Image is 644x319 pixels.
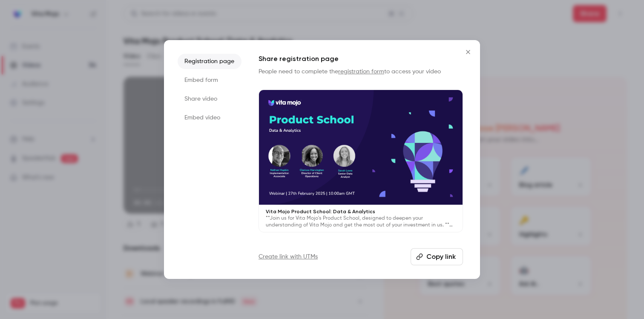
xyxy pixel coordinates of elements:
a: Create link with UTMs [259,252,318,261]
li: Share video [178,91,241,107]
p: Vita Mojo Product School: Data & Analytics [266,208,456,215]
p: **Join us for Vita Mojo's Product School, designed to deepen your understanding of Vita Mojo and ... [266,215,456,229]
p: People need to complete the to access your video [259,67,463,76]
a: Vita Mojo Product School: Data & Analytics**Join us for Vita Mojo's Product School, designed to d... [259,90,463,232]
a: registration form [338,69,384,75]
li: Registration page [178,54,241,69]
li: Embed form [178,72,241,88]
button: Close [460,43,477,61]
li: Embed video [178,110,241,125]
h1: Share registration page [259,54,463,64]
button: Copy link [411,248,463,265]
